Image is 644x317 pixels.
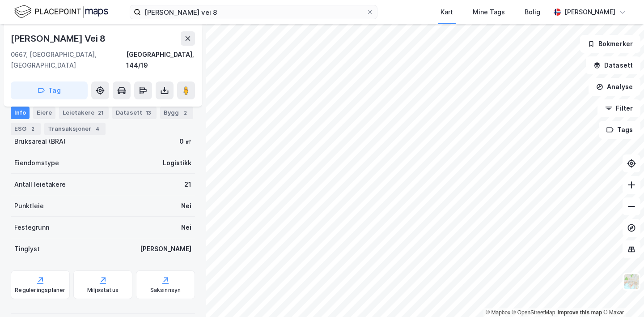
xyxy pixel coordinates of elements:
input: Søk på adresse, matrikkel, gårdeiere, leietakere eller personer [141,5,366,19]
div: [GEOGRAPHIC_DATA], 144/19 [126,49,195,71]
div: Bolig [525,7,540,17]
img: Z [623,273,640,290]
div: Transaksjoner [44,123,106,135]
div: Nei [181,201,191,211]
div: ESG [11,123,41,135]
div: Nei [181,222,191,233]
div: Miljøstatus [87,287,119,294]
div: Eiendomstype [14,158,59,168]
div: Kart [441,7,453,17]
div: Festegrunn [14,222,49,233]
button: Filter [597,99,640,117]
div: Eiere [33,107,55,119]
div: Punktleie [14,201,44,211]
div: Mine Tags [473,7,505,17]
div: 2 [28,124,37,133]
iframe: Chat Widget [599,274,644,317]
a: Improve this map [558,309,602,316]
div: 13 [144,108,153,117]
div: Saksinnsyn [150,287,181,294]
div: Bygg [160,107,193,119]
div: Antall leietakere [14,179,66,190]
div: 21 [96,108,105,117]
div: Leietakere [59,107,109,119]
button: Datasett [586,56,640,74]
div: 0667, [GEOGRAPHIC_DATA], [GEOGRAPHIC_DATA] [11,49,126,71]
div: Logistikk [163,158,191,168]
div: Info [11,107,30,119]
a: OpenStreetMap [512,309,555,316]
div: [PERSON_NAME] Vei 8 [11,31,107,46]
a: Mapbox [486,309,510,316]
button: Bokmerker [580,35,640,53]
div: 21 [184,179,191,190]
button: Tag [11,81,88,99]
button: Analyse [589,78,640,96]
div: [PERSON_NAME] [564,7,615,17]
img: logo.f888ab2527a4732fd821a326f86c7f29.svg [14,4,108,20]
div: 0 ㎡ [179,136,191,147]
div: Datasett [112,107,157,119]
div: Bruksareal (BRA) [14,136,66,147]
div: 4 [93,124,102,133]
div: Tinglyst [14,244,40,254]
div: 2 [181,108,190,117]
button: Tags [599,121,640,139]
div: Reguleringsplaner [15,287,65,294]
div: [PERSON_NAME] [140,244,191,254]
